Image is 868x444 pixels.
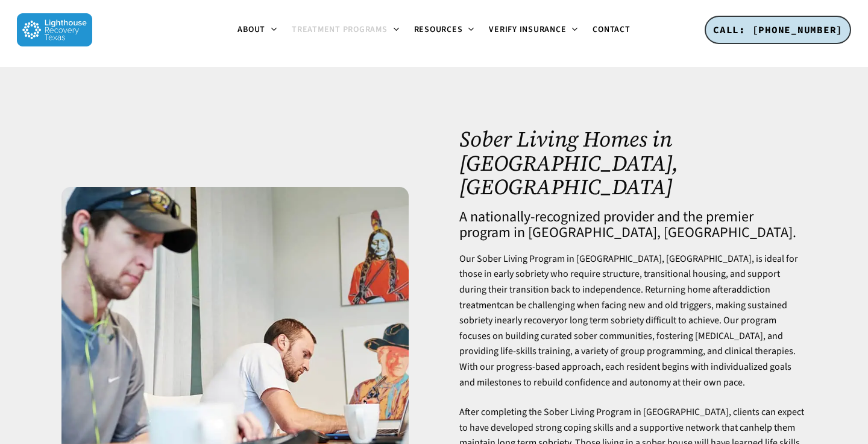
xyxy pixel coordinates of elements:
a: CALL: [PHONE_NUMBER] [705,16,851,45]
span: Treatment Programs [292,24,388,36]
a: Treatment Programs [285,25,407,35]
span: CALL: [PHONE_NUMBER] [713,24,843,36]
h4: A nationally-recognized provider and the premier program in [GEOGRAPHIC_DATA], [GEOGRAPHIC_DATA]. [459,209,806,241]
span: Contact [593,24,630,36]
a: Resources [407,25,482,35]
a: About [230,25,285,35]
h1: Sober Living Homes in [GEOGRAPHIC_DATA], [GEOGRAPHIC_DATA] [459,127,806,199]
a: addiction treatment [459,283,770,312]
a: Verify Insurance [482,25,585,35]
a: Contact [585,25,637,34]
span: Resources [414,24,463,36]
a: early recovery [502,314,559,327]
p: Our Sober Living Program in [GEOGRAPHIC_DATA], [GEOGRAPHIC_DATA], is ideal for those in early sob... [459,252,806,405]
span: About [237,24,265,36]
span: Verify Insurance [489,24,566,36]
img: Lighthouse Recovery Texas [17,13,92,46]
